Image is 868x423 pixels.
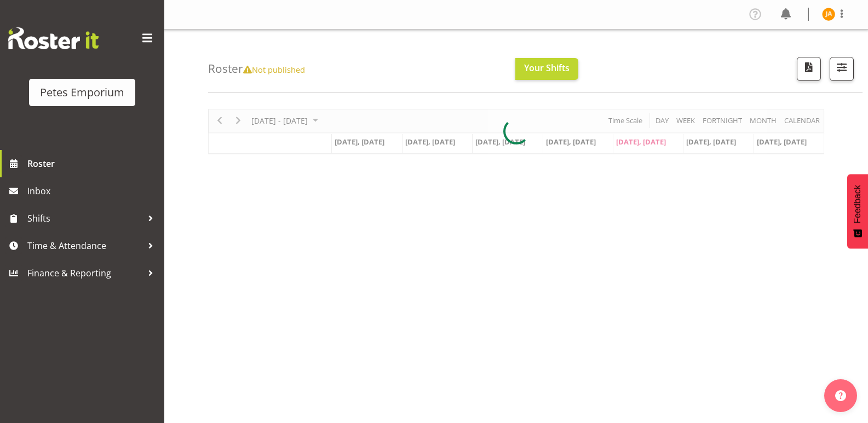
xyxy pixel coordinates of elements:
span: Shifts [27,210,142,227]
img: help-xxl-2.png [835,390,846,401]
div: Petes Emporium [40,84,124,101]
img: jeseryl-armstrong10788.jpg [822,8,835,21]
img: Rosterit website logo [8,27,99,49]
span: Roster [27,155,159,172]
span: Your Shifts [524,62,570,74]
button: Your Shifts [515,58,578,80]
span: Finance & Reporting [27,265,142,281]
span: Feedback [853,185,863,223]
span: Inbox [27,183,159,199]
h4: Roster [208,62,305,75]
span: Time & Attendance [27,237,142,254]
button: Feedback - Show survey [847,174,868,248]
span: Not published [243,64,305,75]
button: Download a PDF of the roster according to the set date range. [797,57,821,81]
button: Filter Shifts [830,57,854,81]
